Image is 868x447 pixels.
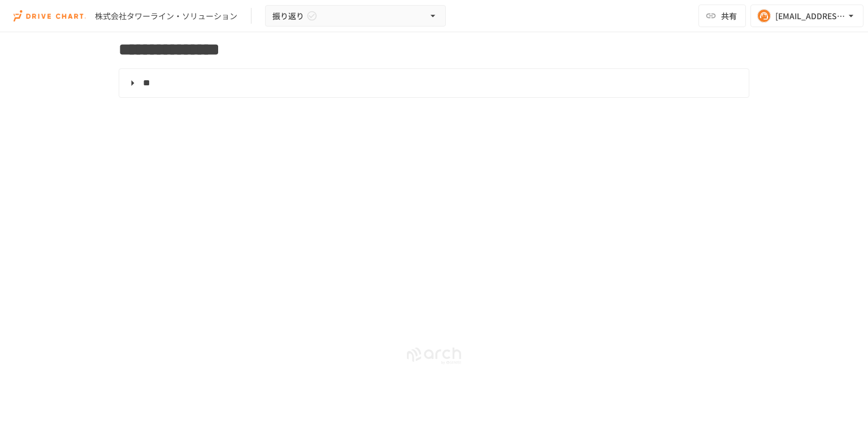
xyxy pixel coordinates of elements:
div: 株式会社タワーライン・ソリューション [95,10,237,22]
button: 振り返り [265,5,446,27]
span: 振り返り [272,9,304,23]
img: i9VDDS9JuLRLX3JIUyK59LcYp6Y9cayLPHs4hOxMB9W [14,7,86,25]
button: 共有 [698,5,746,27]
button: [EMAIL_ADDRESS][DOMAIN_NAME] [750,5,863,27]
div: [EMAIL_ADDRESS][DOMAIN_NAME] [775,9,845,23]
span: 共有 [721,10,737,22]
